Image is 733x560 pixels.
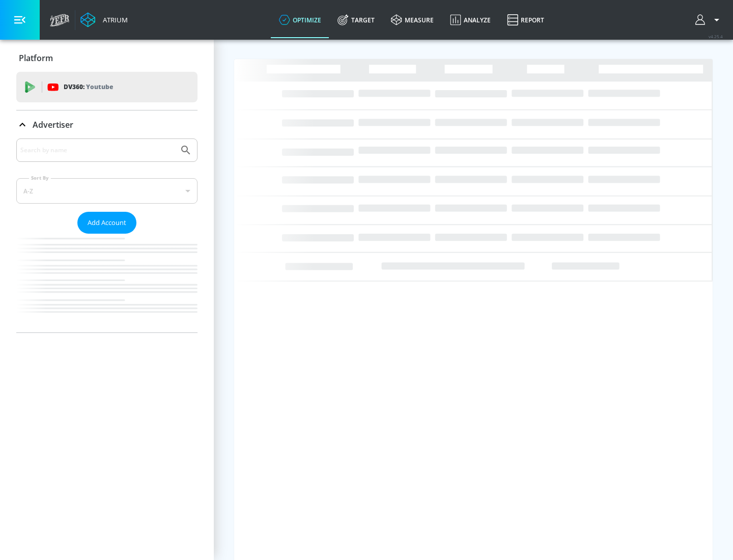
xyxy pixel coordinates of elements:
a: Atrium [80,12,128,27]
div: DV360: Youtube [16,72,198,102]
a: Analyze [442,2,499,38]
span: Add Account [88,217,126,229]
a: optimize [271,2,329,38]
div: Advertiser [16,110,198,139]
div: Platform [16,44,198,72]
p: Youtube [86,81,113,92]
div: Atrium [99,15,128,24]
a: measure [383,2,442,38]
a: Report [499,2,552,38]
button: Add Account [77,212,136,234]
a: Target [329,2,383,38]
p: DV360: [64,81,113,93]
div: Advertiser [16,138,198,332]
p: Platform [19,52,53,64]
p: Advertiser [33,119,73,130]
input: Search by name [20,144,175,157]
span: v 4.25.4 [709,34,723,39]
div: A-Z [16,178,198,204]
nav: list of Advertiser [16,234,198,332]
label: Sort By [29,175,51,181]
